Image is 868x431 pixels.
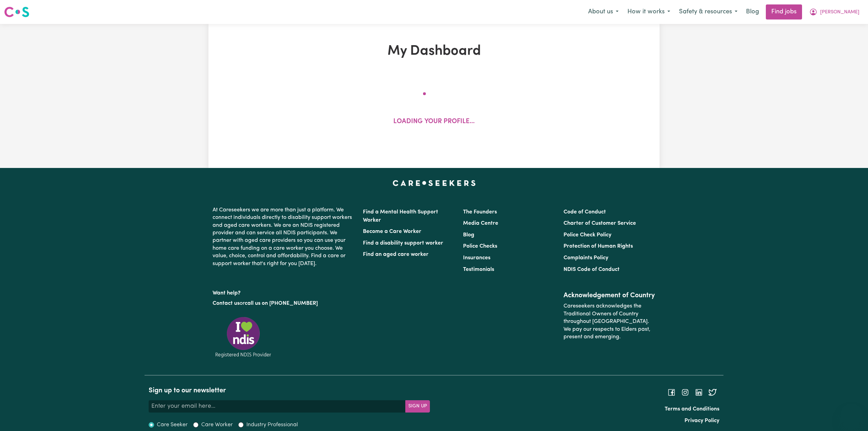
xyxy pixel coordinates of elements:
button: Safety & resources [675,5,742,19]
a: Code of Conduct [564,209,606,215]
p: Want help? [213,287,355,297]
button: My Account [805,5,864,19]
button: About us [584,5,623,19]
a: NDIS Code of Conduct [564,267,620,272]
a: Terms and Conditions [665,406,719,412]
a: Testimonials [463,267,494,272]
h2: Sign up to our newsletter [149,387,430,395]
a: Follow Careseekers on LinkedIn [695,390,703,395]
span: [PERSON_NAME] [820,9,859,16]
h1: My Dashboard [288,43,580,60]
label: Industry Professional [246,421,298,429]
iframe: Button to launch messaging window [841,404,863,426]
a: Blog [742,4,763,19]
a: Complaints Policy [564,255,608,261]
h2: Acknowledgement of Country [564,291,655,300]
a: Find jobs [766,4,802,19]
a: Become a Care Worker [363,229,421,234]
img: Careseekers logo [4,6,29,18]
a: Careseekers logo [4,4,29,20]
a: Careseekers home page [393,180,476,186]
button: Subscribe [405,400,430,413]
img: Registered NDIS provider [213,316,274,358]
a: Blog [463,232,474,238]
a: Police Check Policy [564,232,611,238]
button: How it works [623,5,675,19]
a: call us on [PHONE_NUMBER] [245,301,318,306]
a: Follow Careseekers on Twitter [708,390,717,395]
a: Find a Mental Health Support Worker [363,209,438,223]
a: Privacy Policy [684,418,719,423]
label: Care Worker [201,421,233,429]
p: Careseekers acknowledges the Traditional Owners of Country throughout [GEOGRAPHIC_DATA]. We pay o... [564,300,655,343]
a: The Founders [463,209,497,215]
a: Find a disability support worker [363,240,443,246]
label: Care Seeker [157,421,188,429]
a: Media Centre [463,221,498,226]
a: Police Checks [463,244,497,249]
input: Enter your email here... [149,400,406,413]
a: Charter of Customer Service [564,221,636,226]
p: Loading your profile... [393,117,475,127]
a: Protection of Human Rights [564,244,633,249]
p: At Careseekers we are more than just a platform. We connect individuals directly to disability su... [213,204,355,270]
a: Insurances [463,255,490,261]
a: Find an aged care worker [363,252,429,257]
p: or [213,297,355,310]
a: Contact us [213,301,240,306]
a: Follow Careseekers on Facebook [667,390,676,395]
a: Follow Careseekers on Instagram [681,390,689,395]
